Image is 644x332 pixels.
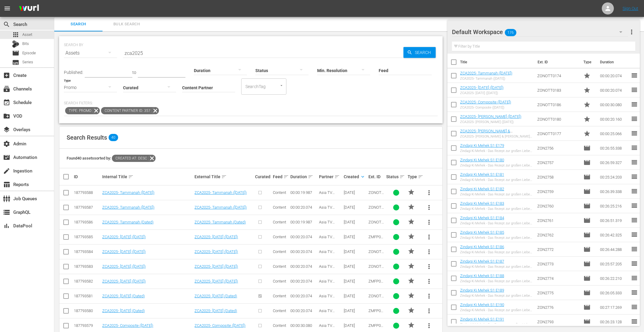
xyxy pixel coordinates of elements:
[460,172,504,177] a: Zindagi Ki Mehek S1 E181
[344,308,367,313] div: [DATE]
[460,158,504,162] a: Zindagi Ki Mehek S1 E180
[460,114,521,119] a: ZCA2025- [PERSON_NAME] ([DATE])
[583,304,591,311] span: Episode
[631,202,638,209] span: reorder
[102,249,146,254] a: ZCA2025- [DATE] ([DATE])
[290,235,317,239] div: 00:00:20.074
[631,289,638,296] span: reorder
[631,245,638,253] span: reorder
[3,140,10,147] span: Admin
[535,213,581,228] td: ZON2761
[631,303,638,311] span: reorder
[460,149,532,153] div: Zindagi Ki Mehek - Das Rezept zur großen Liebe S1 E179
[418,174,423,179] span: sort
[102,308,145,313] a: ZCA2025- [DATE] (Dated)
[460,230,504,235] a: Zindagi Ki Mehek S1 E185
[408,262,415,270] span: PROMO
[319,235,335,244] span: Asia TV Limited
[319,190,335,199] span: Asia TV Limited
[319,220,335,229] span: Asia TV Limited
[598,112,631,126] td: 00:00:20.160
[460,201,504,206] a: Zindagi Ki Mehek S1 E183
[534,54,580,71] th: Ext. ID
[460,302,504,307] a: Zindagi Ki Mehek S1 E190
[283,174,289,179] span: sort
[255,174,271,179] div: Curated
[460,317,504,321] a: Zindagi Ki Mehek S1 E191
[319,249,335,258] span: Asia TV Limited
[14,2,43,16] img: ans4CAIJ8jUAAAAAAAAAAAAAAAAAAAAAAAAgQb4GAAAAAAAAAAAAAAAAAAAAAAAAJMjXAAAAAAAAAAAAAAAAAAAAAAAAgAT5G...
[598,199,631,213] td: 00:26:25.216
[344,279,367,283] div: [DATE]
[460,259,504,264] a: Zindagi Ki Mehek S1 E187
[460,207,532,211] div: Zindagi Ki Mehek - Das Rezept zur großen Liebe S1 E183
[64,45,117,62] div: Assets
[194,279,238,283] a: ZCA2025- [DATE] ([DATE])
[535,271,581,286] td: ZON2774
[631,188,638,195] span: reorder
[194,173,253,180] div: External Title
[102,264,146,269] a: ZCA2025- [DATE] ([DATE])
[3,126,10,133] span: Overlays
[425,263,433,270] span: more_vert
[535,141,581,155] td: ZON2756
[102,279,146,283] a: ZCA2025- [DATE] ([DATE])
[425,233,433,241] span: more_vert
[109,134,118,141] span: 40
[319,205,335,214] span: Asia TV Limited
[583,188,591,195] span: Episode
[194,220,246,224] a: ZCA2025- Tammanah (Dated)
[425,292,433,300] span: more_vert
[334,174,340,179] span: sort
[598,97,631,112] td: 00:00:30.080
[535,112,581,126] td: ZONOTT0180
[631,72,638,79] span: reorder
[422,289,436,303] button: more_vert
[535,228,581,242] td: ZON2762
[3,195,10,202] span: Job Queues
[631,260,638,267] span: reorder
[3,222,10,229] span: DataPool
[368,174,384,179] div: Ext. ID
[221,174,227,179] span: sort
[460,288,504,292] a: Zindagi Ki Mehek S1 E189
[344,264,367,269] div: [DATE]
[583,260,591,267] span: Episode
[583,101,591,108] span: Promo
[64,101,438,106] p: Search Filters:
[425,278,433,285] span: more_vert
[460,308,532,312] div: Zindagi Ki Mehek - Das Rezept zur großen Liebe S1 E190
[319,264,335,273] span: Asia TV Limited
[3,167,10,175] span: Ingestion
[386,173,406,180] div: Status
[631,159,638,166] span: reorder
[408,173,420,180] div: Type
[74,249,100,254] div: 187793584
[452,24,628,40] div: Default Workspace
[583,159,591,166] span: Episode
[399,174,405,179] span: sort
[583,202,591,210] span: Episode
[273,205,286,210] span: Content
[368,264,384,273] span: ZONOTT0183
[460,279,532,283] div: Zindagi Ki Mehek - Das Rezept zur großen Liebe S1 E188
[598,141,631,155] td: 00:26:55.338
[344,235,367,239] div: [DATE]
[408,277,415,284] span: PROMO
[22,50,36,56] span: Episode
[422,200,436,215] button: more_vert
[273,249,286,254] span: Content
[460,129,513,138] a: ZCA2025- [PERSON_NAME] & [PERSON_NAME] ([DATE])
[425,322,433,329] span: more_vert
[101,107,152,114] span: Content Partner ID: 357
[623,6,638,11] a: Sign Out
[460,163,532,167] div: Zindagi Ki Mehek - Das Rezept zur großen Liebe S1 E180
[12,59,19,66] span: Series
[194,190,247,195] a: ZCA2025- Tammanah ([DATE])
[631,173,638,180] span: reorder
[425,189,433,196] span: more_vert
[460,85,504,90] a: ZCA2025- [DATE] ([DATE])
[628,28,635,36] span: more_vert
[535,199,581,213] td: ZON2760
[460,245,504,249] a: Zindagi Ki Mehek S1 E186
